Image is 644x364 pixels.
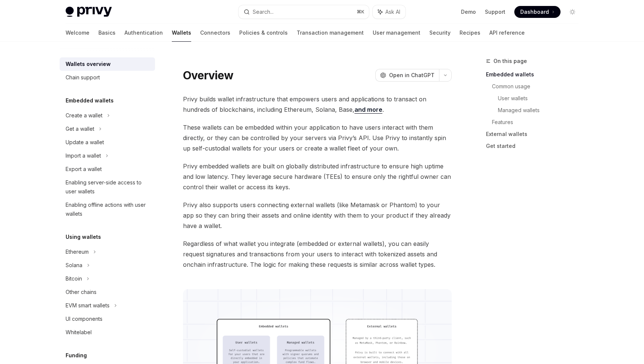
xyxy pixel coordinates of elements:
[66,24,89,42] a: Welcome
[60,162,155,176] a: Export a wallet
[66,351,87,360] h5: Funding
[183,122,452,153] span: These wallets can be embedded within your application to have users interact with them directly, ...
[183,94,452,115] span: Privy builds wallet infrastructure that empowers users and applications to transact on hundreds o...
[66,301,110,310] div: EVM smart wallets
[514,6,561,18] a: Dashboard
[66,178,151,196] div: Enabling server-side access to user wallets
[375,69,439,82] button: Open in ChatGPT
[385,8,400,16] span: Ask AI
[486,140,584,152] a: Get started
[66,151,101,160] div: Import a wallet
[60,312,155,326] a: UI components
[66,328,92,337] div: Whitelabel
[373,5,405,19] button: Ask AI
[60,198,155,221] a: Enabling offline actions with user wallets
[66,60,111,69] div: Wallets overview
[60,136,155,149] a: Update a wallet
[354,106,382,114] a: and more
[389,72,435,79] span: Open in ChatGPT
[492,116,584,128] a: Features
[60,285,155,299] a: Other chains
[66,73,100,82] div: Chain support
[98,24,116,42] a: Basics
[66,232,101,241] h5: Using wallets
[183,238,452,270] span: Regardless of what wallet you integrate (embedded or external wallets), you can easily request si...
[461,8,476,16] a: Demo
[253,7,274,16] div: Search...
[66,7,112,17] img: light logo
[60,71,155,84] a: Chain support
[498,92,584,104] a: User wallets
[485,8,505,16] a: Support
[60,326,155,339] a: Whitelabel
[200,24,230,42] a: Connectors
[183,69,233,82] h1: Overview
[493,57,527,66] span: On this page
[172,24,191,42] a: Wallets
[60,176,155,198] a: Enabling server-side access to user wallets
[66,261,82,270] div: Solana
[66,96,114,105] h5: Embedded wallets
[486,128,584,140] a: External wallets
[66,247,89,256] div: Ethereum
[373,24,420,42] a: User management
[498,104,584,116] a: Managed wallets
[124,24,163,42] a: Authentication
[66,314,102,323] div: UI components
[489,24,525,42] a: API reference
[520,8,549,16] span: Dashboard
[66,138,104,147] div: Update a wallet
[492,80,584,92] a: Common usage
[486,69,584,80] a: Embedded wallets
[239,24,288,42] a: Policies & controls
[66,111,102,120] div: Create a wallet
[60,57,155,71] a: Wallets overview
[66,288,97,297] div: Other chains
[460,24,480,42] a: Recipes
[183,161,452,192] span: Privy embedded wallets are built on globally distributed infrastructure to ensure high uptime and...
[66,124,94,133] div: Get a wallet
[429,24,451,42] a: Security
[357,9,364,15] span: ⌘ K
[183,200,452,231] span: Privy also supports users connecting external wallets (like Metamask or Phantom) to your app so t...
[566,6,578,18] button: Toggle dark mode
[66,165,102,174] div: Export a wallet
[66,200,151,218] div: Enabling offline actions with user wallets
[66,274,82,283] div: Bitcoin
[297,24,364,42] a: Transaction management
[239,5,369,19] button: Search...⌘K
